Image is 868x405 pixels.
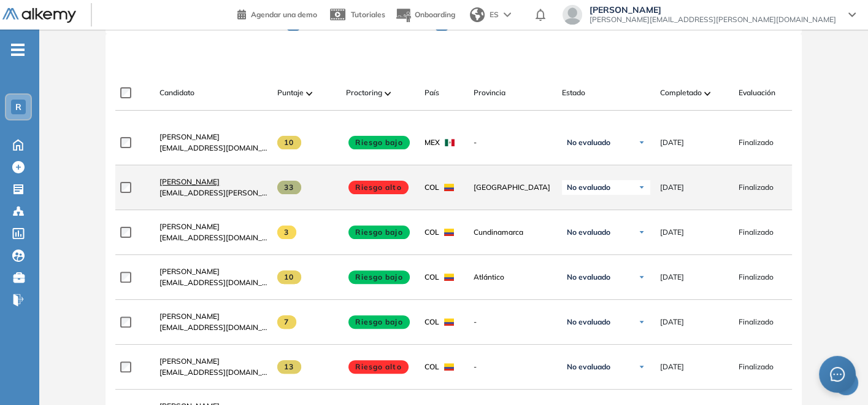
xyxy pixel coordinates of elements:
[424,272,439,283] span: COL
[237,6,317,21] a: Agendar una demo
[159,87,194,98] span: Candidato
[739,317,774,328] span: Finalizado
[159,266,267,277] a: [PERSON_NAME]
[739,182,774,193] span: Finalizado
[424,317,439,328] span: COL
[638,229,645,236] img: Ícono de flecha
[590,5,836,15] span: [PERSON_NAME]
[306,92,312,95] img: [missing "en.ARROW_ALT" translation]
[159,222,220,231] span: [PERSON_NAME]
[348,226,410,239] span: Riesgo bajo
[159,187,267,199] span: [EMAIL_ADDRESS][PERSON_NAME][DOMAIN_NAME]
[159,322,267,333] span: [EMAIL_ADDRESS][DOMAIN_NAME]
[504,12,511,17] img: arrow
[660,227,684,238] span: [DATE]
[660,182,684,193] span: [DATE]
[424,182,439,193] span: COL
[638,273,645,281] img: Ícono de flecha
[159,176,267,187] a: [PERSON_NAME]
[567,138,610,147] span: No evaluado
[424,87,439,98] span: País
[159,132,267,143] a: [PERSON_NAME]
[807,346,868,405] iframe: Chat Widget
[424,227,439,238] span: COL
[474,361,552,372] span: -
[159,221,267,232] a: [PERSON_NAME]
[351,10,385,19] span: Tutoriales
[660,272,684,283] span: [DATE]
[567,362,610,372] span: No evaluado
[424,361,439,372] span: COL
[444,363,454,371] img: COL
[590,15,836,25] span: [PERSON_NAME][EMAIL_ADDRESS][PERSON_NAME][DOMAIN_NAME]
[277,270,301,284] span: 10
[415,10,455,19] span: Onboarding
[474,227,552,238] span: Cundinamarca
[739,87,775,98] span: Evaluación
[348,360,409,374] span: Riesgo alto
[348,315,410,329] span: Riesgo bajo
[474,137,552,148] span: -
[562,87,585,98] span: Estado
[445,139,455,146] img: MEX
[490,9,499,20] span: ES
[159,232,267,243] span: [EMAIL_ADDRESS][DOMAIN_NAME]
[11,49,25,51] i: -
[739,227,774,238] span: Finalizado
[277,136,301,149] span: 10
[660,361,684,372] span: [DATE]
[704,92,710,95] img: [missing "en.ARROW_ALT" translation]
[660,137,684,148] span: [DATE]
[159,267,220,276] span: [PERSON_NAME]
[159,312,220,321] span: [PERSON_NAME]
[444,273,454,281] img: COL
[424,137,440,148] span: MEX
[444,184,454,191] img: COL
[474,317,552,328] span: -
[567,183,610,192] span: No evaluado
[638,363,645,371] img: Ícono de flecha
[567,227,610,237] span: No evaluado
[2,8,76,23] img: Logo
[474,87,505,98] span: Provincia
[277,181,301,194] span: 33
[348,136,410,149] span: Riesgo bajo
[638,318,645,326] img: Ícono de flecha
[277,315,296,329] span: 7
[470,7,485,22] img: world
[385,92,391,95] img: [missing "en.ARROW_ALT" translation]
[807,346,868,405] div: Widget de chat
[277,226,296,239] span: 3
[567,272,610,282] span: No evaluado
[159,177,220,186] span: [PERSON_NAME]
[348,181,409,194] span: Riesgo alto
[395,2,455,28] button: Onboarding
[567,317,610,327] span: No evaluado
[159,356,267,367] a: [PERSON_NAME]
[277,360,301,374] span: 13
[660,87,702,98] span: Completado
[739,272,774,283] span: Finalizado
[739,361,774,372] span: Finalizado
[277,87,304,98] span: Puntaje
[159,356,220,366] span: [PERSON_NAME]
[638,139,645,146] img: Ícono de flecha
[638,184,645,191] img: Ícono de flecha
[159,367,267,378] span: [EMAIL_ADDRESS][DOMAIN_NAME]
[159,132,220,141] span: [PERSON_NAME]
[739,137,774,148] span: Finalizado
[159,277,267,288] span: [EMAIL_ADDRESS][DOMAIN_NAME]
[660,317,684,328] span: [DATE]
[346,87,382,98] span: Proctoring
[474,272,552,283] span: Atlántico
[159,143,267,154] span: [EMAIL_ADDRESS][DOMAIN_NAME]
[159,311,267,322] a: [PERSON_NAME]
[251,10,317,19] span: Agendar una demo
[348,270,410,284] span: Riesgo bajo
[474,182,552,193] span: [GEOGRAPHIC_DATA]
[444,318,454,326] img: COL
[15,102,21,112] span: R
[444,229,454,236] img: COL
